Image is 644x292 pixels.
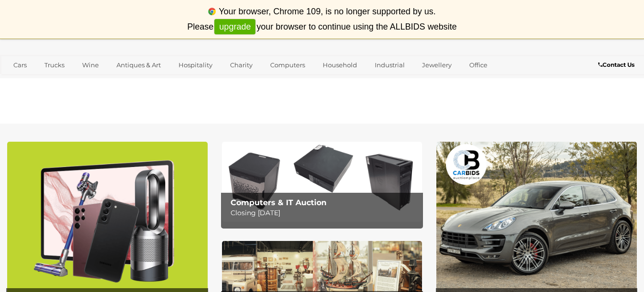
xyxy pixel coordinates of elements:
a: Cars [7,57,33,73]
a: Sports [7,73,39,89]
a: [GEOGRAPHIC_DATA] [44,73,125,89]
a: Antiques & Art [110,57,167,73]
a: Charity [224,57,259,73]
a: Wine [76,57,105,73]
p: Closing [DATE] [231,207,418,219]
a: Jewellery [416,57,458,73]
a: upgrade [214,19,255,35]
a: Office [463,57,494,73]
a: Household [317,57,363,73]
b: Computers & IT Auction [231,198,327,207]
a: Contact Us [598,60,637,70]
a: Computers [264,57,311,73]
a: Computers & IT Auction Computers & IT Auction Closing [DATE] [222,142,422,222]
a: Hospitality [172,57,219,73]
img: Computers & IT Auction [222,142,422,222]
b: Contact Us [598,61,634,68]
a: Trucks [38,57,71,73]
a: Industrial [369,57,411,73]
